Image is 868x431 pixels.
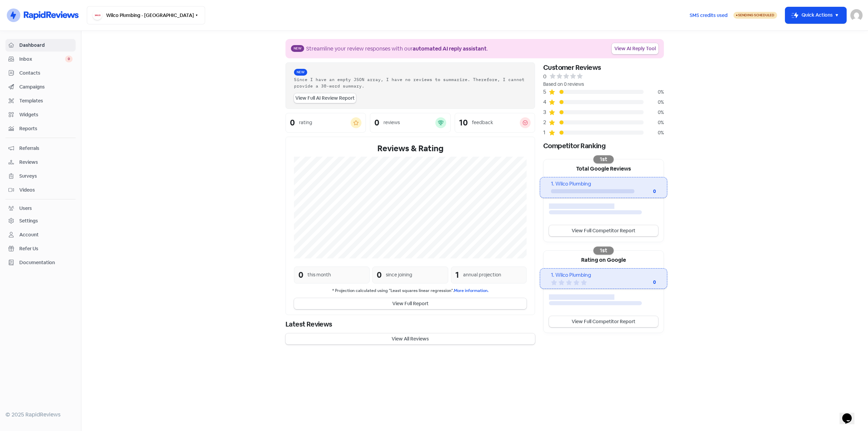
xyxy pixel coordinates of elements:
[5,202,76,215] a: Users
[5,170,76,182] a: Surveys
[294,298,527,309] button: View Full Report
[785,7,846,23] button: Quick Actions
[850,9,863,21] img: User
[5,184,76,196] a: Videos
[543,81,664,88] div: Based on 0 reviews
[544,251,664,268] div: Rating on Google
[285,319,535,329] div: Latest Reviews
[459,119,468,127] div: 10
[5,229,76,241] a: Account
[5,215,76,227] a: Settings
[543,98,549,106] div: 4
[5,53,76,65] a: Inbox 0
[5,242,76,255] a: Refer Us
[544,159,664,177] div: Total Google Reviews
[463,271,501,278] div: annual projection
[593,155,614,163] div: 1st
[294,288,527,294] small: * Projection calculated using "Least squares linear regression".
[684,11,733,18] a: SMS credits used
[19,56,65,63] span: Inbox
[19,245,73,252] span: Refer Us
[19,259,73,266] span: Documentation
[840,404,861,424] iframe: chat widget
[543,62,664,73] div: Customer Reviews
[291,45,304,52] span: New
[19,97,73,104] span: Templates
[298,269,303,281] div: 0
[377,269,382,281] div: 0
[294,76,527,89] div: Since I have an empty JSON array, I have no reviews to summarize. Therefore, I cannot provide a 3...
[19,145,73,152] span: Referrals
[383,119,400,126] div: reviews
[593,247,614,255] div: 1st
[551,180,656,188] div: 1. Wilco Plumbing
[294,93,356,103] a: View Full AI Review Report
[5,67,76,79] a: Contacts
[455,113,535,133] a: 10feedback
[87,6,205,24] button: Wilco Plumbing - [GEOGRAPHIC_DATA]
[549,225,658,236] a: View Full Competitor Report
[413,45,487,52] b: automated AI reply assistant
[644,109,664,116] div: 0%
[65,56,73,62] span: 0
[5,411,76,419] div: © 2025 RapidReviews
[5,122,76,135] a: Reports
[551,271,656,279] div: 1. Wilco Plumbing
[19,83,73,91] span: Campaigns
[285,113,366,133] a: 0rating
[690,12,728,19] span: SMS credits used
[644,89,664,96] div: 0%
[5,81,76,93] a: Campaigns
[543,141,664,151] div: Competitor Ranking
[543,129,549,137] div: 1
[543,73,547,81] div: 0
[19,111,73,118] span: Widgets
[299,119,312,126] div: rating
[5,39,76,52] a: Dashboard
[738,13,774,17] span: Sending Scheduled
[5,156,76,169] a: Reviews
[19,217,38,224] div: Settings
[19,125,73,132] span: Reports
[644,129,664,136] div: 0%
[386,271,412,278] div: since joining
[294,142,527,155] div: Reviews & Rating
[285,333,535,345] button: View All Reviews
[19,231,39,238] div: Account
[5,256,76,269] a: Documentation
[472,119,493,126] div: feedback
[5,109,76,121] a: Widgets
[306,45,488,53] div: Streamline your review responses with our .
[370,113,450,133] a: 0reviews
[454,288,489,293] a: More information.
[549,316,658,327] a: View Full Competitor Report
[5,95,76,107] a: Templates
[290,119,295,127] div: 0
[19,187,73,194] span: Videos
[612,43,658,54] a: View AI Reply Tool
[19,173,73,180] span: Surveys
[294,69,307,76] span: New
[543,88,549,96] div: 5
[543,118,549,126] div: 2
[19,159,73,166] span: Reviews
[644,99,664,106] div: 0%
[629,279,656,286] div: 0
[543,108,549,116] div: 3
[308,271,331,278] div: this month
[644,119,664,126] div: 0%
[19,205,32,212] div: Users
[374,119,379,127] div: 0
[455,269,459,281] div: 1
[19,70,73,77] span: Contacts
[5,142,76,155] a: Referrals
[19,42,73,49] span: Dashboard
[733,11,777,19] a: Sending Scheduled
[634,188,656,195] div: 0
